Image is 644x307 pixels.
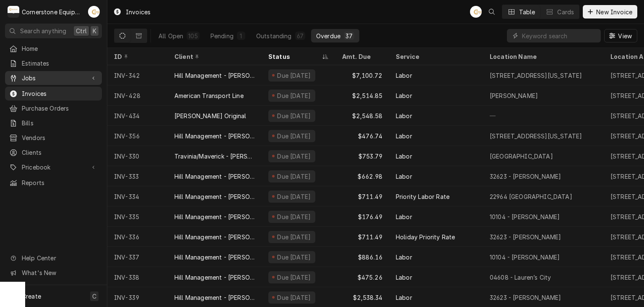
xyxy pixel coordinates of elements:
button: Open search [485,5,499,19]
div: [GEOGRAPHIC_DATA] [490,152,553,161]
div: INV-428 [107,85,168,106]
div: Due [DATE] [276,91,312,100]
div: 105 [188,32,197,40]
div: INV-338 [107,267,168,287]
div: Cards [557,8,574,16]
div: $753.79 [335,146,389,166]
div: Labor [396,132,412,140]
button: Search anythingCtrlK [5,24,102,38]
div: INV-434 [107,106,168,126]
div: 10104 - [PERSON_NAME] [490,253,560,262]
div: — [483,106,604,126]
div: Hill Management - [PERSON_NAME] [174,132,255,140]
div: Cornerstone Equipment Repair, LLC [22,8,83,16]
div: $476.74 [335,126,389,146]
div: Andrew Buigues's Avatar [88,6,100,18]
div: [PERSON_NAME] [490,91,538,100]
span: Reports [22,178,98,187]
div: Due [DATE] [276,71,312,80]
div: [PERSON_NAME] Original [174,111,247,120]
div: Due [DATE] [276,212,312,221]
span: Purchase Orders [22,104,98,113]
div: Hill Management - [PERSON_NAME] [174,233,255,241]
span: Clients [22,148,98,157]
div: Overdue [316,32,340,40]
div: Hill Management - [PERSON_NAME] [174,192,255,201]
div: $662.98 [335,166,389,186]
a: Go to Jobs [5,71,102,85]
span: What's New [22,268,97,277]
div: 04608 - Lauren’s City [490,273,551,282]
div: INV-336 [107,227,168,247]
button: View [604,29,637,42]
a: Purchase Orders [5,101,102,115]
div: Cornerstone Equipment Repair, LLC's Avatar [8,6,19,18]
div: Due [DATE] [276,111,312,120]
div: Hill Management - [PERSON_NAME] [174,253,255,262]
div: Hill Management - [PERSON_NAME] [174,212,255,221]
a: Go to What's New [5,266,102,280]
div: 1 [239,32,244,40]
a: Home [5,42,102,56]
div: 32623 - [PERSON_NAME] [490,233,561,241]
div: Due [DATE] [276,132,312,140]
div: C [8,6,19,18]
button: New Invoice [583,5,637,19]
div: Hill Management - [PERSON_NAME] [174,273,255,282]
div: AB [470,6,482,18]
div: Holiday Priority Rate [396,233,455,241]
div: Table [519,8,535,16]
div: Due [DATE] [276,192,312,201]
div: $7,100.72 [335,65,389,85]
span: K [93,26,96,35]
div: Hill Management - [PERSON_NAME] [174,172,255,181]
div: INV-330 [107,146,168,166]
div: [STREET_ADDRESS][US_STATE] [490,71,582,80]
a: Estimates [5,56,102,70]
div: $2,514.85 [335,85,389,106]
div: Due [DATE] [276,152,312,161]
div: Due [DATE] [276,253,312,262]
span: Pricebook [22,163,85,172]
a: Invoices [5,87,102,101]
div: INV-337 [107,247,168,267]
span: View [616,32,634,40]
span: Estimates [22,59,98,68]
div: Labor [396,212,412,221]
div: Due [DATE] [276,233,312,241]
div: Due [DATE] [276,172,312,181]
input: Keyword search [522,29,597,42]
a: Vendors [5,131,102,145]
a: Clients [5,146,102,159]
span: Vendors [22,133,98,142]
div: Hill Management - [PERSON_NAME] [174,71,255,80]
div: Amt. Due [342,52,381,61]
div: Labor [396,172,412,181]
div: Labor [396,273,412,282]
div: American Transport Line [174,91,244,100]
div: ID [114,52,159,61]
span: Help Center [22,254,97,262]
span: Search anything [20,26,66,35]
div: Status [268,52,320,61]
div: Due [DATE] [276,273,312,282]
div: [STREET_ADDRESS][US_STATE] [490,132,582,140]
div: $475.26 [335,267,389,287]
a: Go to Pricebook [5,160,102,174]
div: INV-334 [107,186,168,206]
div: 22964 [GEOGRAPHIC_DATA] [490,192,572,201]
span: Invoices [22,89,98,98]
div: Hill Management - [PERSON_NAME] [174,293,255,302]
div: 32623 - [PERSON_NAME] [490,293,561,302]
a: Reports [5,176,102,190]
div: $711.49 [335,186,389,206]
div: Client [174,52,253,61]
div: Labor [396,71,412,80]
div: All Open [158,32,183,40]
span: Create [22,293,41,300]
div: $711.49 [335,227,389,247]
span: Bills [22,119,98,127]
div: Labor [396,152,412,161]
div: Travinia/Maverick - [PERSON_NAME] [174,152,255,161]
span: Ctrl [76,26,87,35]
